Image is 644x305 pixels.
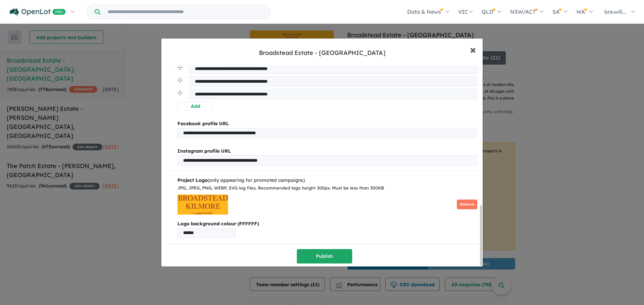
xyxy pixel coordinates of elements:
span: × [470,42,476,57]
img: drag.svg [177,78,182,83]
span: bre.will... [604,8,626,15]
button: Add [177,102,213,111]
button: Remove [457,200,477,209]
b: Project Logo [177,177,208,183]
b: Facebook profile URL [177,121,229,127]
img: drag.svg [177,90,182,95]
img: Openlot PRO Logo White [10,8,66,16]
button: Publish [297,249,352,263]
b: Instagram profile URL [177,148,231,154]
img: drag.svg [177,65,182,70]
div: Broadstead Estate - [GEOGRAPHIC_DATA] [259,49,385,57]
input: Try estate name, suburb, builder or developer [102,5,269,19]
b: Logo background colour (FFFFFF) [177,220,477,228]
div: (only appearing for promoted campaigns) [177,176,477,184]
img: Broadstead%20Estate%20-%20Kilmore%20Logo.jpg [177,195,228,215]
div: JPG, JPEG, PNG, WEBP, SVG log files. Recommended logo height 200px. Must be less than 300KB [177,184,477,192]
